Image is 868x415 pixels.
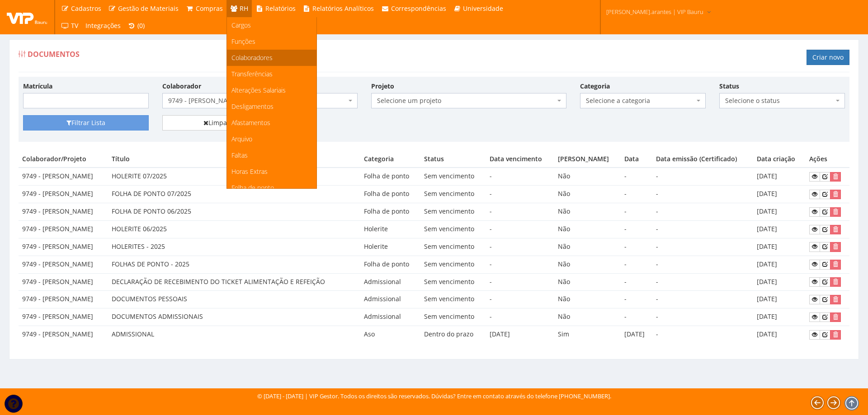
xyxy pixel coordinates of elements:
td: Não [554,220,621,238]
label: Categoria [580,82,610,91]
th: Data [621,151,652,168]
a: Folha de ponto [227,180,316,196]
td: Sem vencimento [420,186,486,203]
td: 9749 - [PERSON_NAME] [19,186,108,203]
a: Alterações Salariais [227,82,316,98]
span: Transferências [231,70,273,78]
td: - [621,186,652,203]
a: Funções [227,33,316,50]
td: - [652,308,753,326]
td: Aso [360,326,420,343]
td: FOLHAS DE PONTO - 2025 [108,256,360,273]
td: - [621,220,652,238]
a: Limpar Filtro [162,115,288,131]
td: Holerite [360,220,420,238]
span: Integrações [85,21,121,30]
span: Selecione o status [719,93,845,108]
td: Não [554,291,621,308]
td: - [621,291,652,308]
td: 9749 - [PERSON_NAME] [19,238,108,256]
span: RH [240,4,248,13]
td: Não [554,168,621,185]
td: HOLERITES - 2025 [108,238,360,256]
span: Folha de ponto [231,183,274,192]
span: Afastamentos [231,118,270,127]
img: logo [7,10,47,24]
a: Colaboradores [227,50,316,66]
a: Transferências [227,66,316,82]
span: Horas Extras [231,167,268,176]
td: Folha de ponto [360,203,420,221]
td: Sem vencimento [420,238,486,256]
td: [DATE] [753,220,806,238]
td: Dentro do prazo [420,326,486,343]
th: Ações [806,151,849,168]
th: Data emissão (Certificado) [652,151,753,168]
td: 9749 - [PERSON_NAME] [19,273,108,291]
td: - [652,256,753,273]
td: - [486,308,554,326]
td: - [486,273,554,291]
span: Selecione um projeto [371,93,566,108]
span: (0) [137,21,145,30]
td: HOLERITE 06/2025 [108,220,360,238]
td: - [486,220,554,238]
td: - [486,256,554,273]
span: Selecione o status [725,96,834,105]
td: [DATE] [753,203,806,221]
td: 9749 - [PERSON_NAME] [19,308,108,326]
td: Sim [554,326,621,343]
button: Filtrar Lista [23,115,149,131]
th: [PERSON_NAME] [554,151,621,168]
td: [DATE] [753,168,806,185]
a: Criar novo [807,50,849,65]
td: Sem vencimento [420,308,486,326]
span: Selecione a categoria [586,96,694,105]
td: 9749 - [PERSON_NAME] [19,203,108,221]
a: Horas Extras [227,163,316,180]
span: [PERSON_NAME].arantes | VIP Bauru [606,7,703,16]
td: Não [554,273,621,291]
td: 9749 - [PERSON_NAME] [19,256,108,273]
td: [DATE] [753,256,806,273]
span: Compras [196,4,223,13]
td: - [621,273,652,291]
span: Correspondências [391,4,446,13]
td: - [652,186,753,203]
td: 9749 - [PERSON_NAME] [19,168,108,185]
span: 9749 - BIANCA HERNANDEZ RIBEIRO (Ativo) [162,93,358,108]
td: DOCUMENTOS PESSOAIS [108,291,360,308]
td: - [621,203,652,221]
td: Não [554,256,621,273]
td: Admissional [360,291,420,308]
td: Admissional [360,273,420,291]
td: Sem vencimento [420,203,486,221]
td: Sem vencimento [420,291,486,308]
td: Sem vencimento [420,168,486,185]
td: - [652,291,753,308]
a: (0) [124,17,149,34]
td: - [486,291,554,308]
span: Selecione um projeto [377,96,555,105]
th: Título [108,151,360,168]
th: Data vencimento [486,151,554,168]
td: - [652,326,753,343]
td: Sem vencimento [420,220,486,238]
td: Folha de ponto [360,256,420,273]
td: - [621,308,652,326]
td: - [486,168,554,185]
a: Afastamentos [227,115,316,131]
span: Relatórios Analíticos [312,4,374,13]
td: 9749 - [PERSON_NAME] [19,326,108,343]
th: Categoria [360,151,420,168]
span: Faltas [231,151,248,159]
label: Colaborador [162,82,201,91]
label: Matrícula [23,82,52,91]
div: © [DATE] - [DATE] | VIP Gestor. Todos os direitos são reservados. Dúvidas? Entre em contato atrav... [257,392,611,401]
td: - [621,256,652,273]
td: - [652,203,753,221]
td: Folha de ponto [360,186,420,203]
td: Folha de ponto [360,168,420,185]
td: [DATE] [753,308,806,326]
td: FOLHA DE PONTO 07/2025 [108,186,360,203]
